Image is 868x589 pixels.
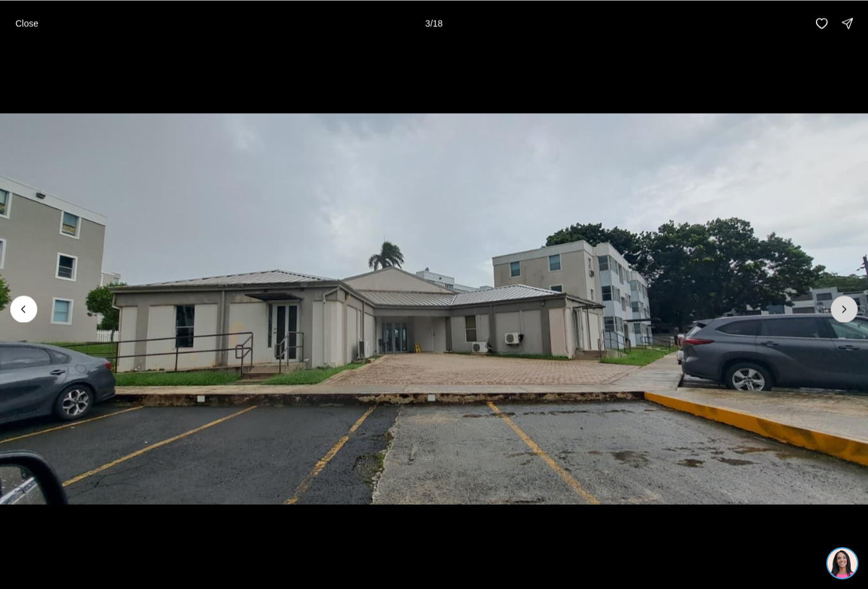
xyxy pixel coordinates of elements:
p: 3 / 18 [425,18,442,28]
img: be3d4b55-7850-4bcb-9297-a2f9cd376e78.png [8,8,37,37]
button: Previous slide [10,295,37,322]
button: Close [8,10,46,36]
p: Close [15,18,39,28]
button: Next slide [831,295,858,322]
